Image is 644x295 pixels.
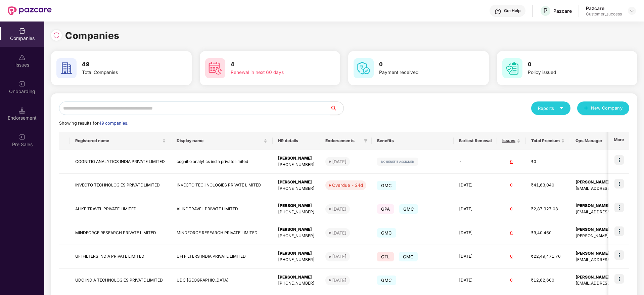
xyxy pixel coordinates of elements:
div: ₹22,49,471.76 [531,253,565,260]
td: INVECTO TECHNOLOGIES PRIVATE LIMITED [171,174,273,198]
div: [PHONE_NUMBER] [278,233,315,239]
span: plus [584,106,588,111]
td: [DATE] [454,245,497,269]
div: [PHONE_NUMBER] [278,185,315,192]
td: UDC INDIA TECHNOLOGIES PRIVATE LIMITED [70,269,171,293]
td: [DATE] [454,221,497,245]
span: P [543,7,548,15]
th: HR details [273,132,320,150]
img: svg+xml;base64,PHN2ZyB3aWR0aD0iMTQuNSIgaGVpZ2h0PSIxNC41IiB2aWV3Qm94PSIwIDAgMTYgMTYiIGZpbGw9Im5vbm... [19,107,26,114]
div: [PHONE_NUMBER] [278,209,315,215]
div: Payment received [379,69,464,76]
span: Showing results for [59,121,128,126]
div: Customer_success [586,11,622,17]
td: COGNITIO ANALYTICS INDIA PRIVATE LIMITED [70,150,171,174]
div: Reports [538,105,564,112]
span: Total Premium [531,138,560,143]
span: GPA [377,204,394,214]
th: Benefits [372,132,454,150]
td: INVECTO TECHNOLOGIES PRIVATE LIMITED [70,174,171,198]
span: Endorsements [325,138,361,143]
div: [PERSON_NAME] [278,203,315,209]
th: Display name [171,132,273,150]
td: [DATE] [454,197,497,221]
td: MINDFORCE RESEARCH PRIVATE LIMITED [70,221,171,245]
td: [DATE] [454,174,497,198]
div: 0 [502,182,520,188]
span: GTL [377,252,394,261]
img: icon [614,155,624,165]
td: MINDFORCE RESEARCH PRIVATE LIMITED [171,221,273,245]
img: svg+xml;base64,PHN2ZyBpZD0iSGVscC0zMngzMiIgeG1sbnM9Imh0dHA6Ly93d3cudzMub3JnLzIwMDAvc3ZnIiB3aWR0aD... [495,8,501,15]
img: svg+xml;base64,PHN2ZyB3aWR0aD0iMjAiIGhlaWdodD0iMjAiIHZpZXdCb3g9IjAgMCAyMCAyMCIgZmlsbD0ibm9uZSIgeG... [19,81,26,87]
div: [PERSON_NAME] [278,179,315,185]
img: svg+xml;base64,PHN2ZyB4bWxucz0iaHR0cDovL3d3dy53My5vcmcvMjAwMC9zdmciIHdpZHRoPSIxMjIiIGhlaWdodD0iMj... [377,158,418,166]
div: Policy issued [528,69,612,76]
h3: 0 [379,60,464,69]
div: Pazcare [553,8,572,14]
button: plusNew Company [577,101,629,115]
div: [PERSON_NAME] [278,155,315,162]
span: filter [364,139,368,143]
div: ₹0 [531,159,565,165]
div: 0 [502,253,520,260]
img: icon [614,250,624,260]
span: filter [362,137,369,145]
div: 0 [502,159,520,165]
td: [DATE] [454,269,497,293]
div: [DATE] [332,253,347,260]
span: GMC [377,228,396,238]
div: [PERSON_NAME] [278,274,315,281]
div: [DATE] [332,206,347,212]
div: [PERSON_NAME] [278,250,315,257]
th: Total Premium [526,132,570,150]
td: - [454,150,497,174]
img: svg+xml;base64,PHN2ZyBpZD0iSXNzdWVzX2Rpc2FibGVkIiB4bWxucz0iaHR0cDovL3d3dy53My5vcmcvMjAwMC9zdmciIH... [19,54,26,61]
div: 0 [502,206,520,212]
span: Display name [177,138,262,143]
img: svg+xml;base64,PHN2ZyB3aWR0aD0iMjAiIGhlaWdodD0iMjAiIHZpZXdCb3g9IjAgMCAyMCAyMCIgZmlsbD0ibm9uZSIgeG... [19,134,26,140]
span: GMC [399,204,418,214]
img: icon [614,179,624,188]
span: GMC [377,276,396,285]
td: UFI FILTERS INDIA PRIVATE LIMITED [70,245,171,269]
span: Issues [502,138,515,143]
th: Issues [497,132,526,150]
div: 0 [502,277,520,284]
div: Overdue - 24d [332,182,363,188]
img: New Pazcare Logo [8,6,52,15]
h3: 49 [82,60,167,69]
div: Total Companies [82,69,167,76]
td: ALIKE TRAVEL PRIVATE LIMITED [171,197,273,221]
div: ₹9,40,460 [531,230,565,236]
img: icon [614,274,624,284]
img: svg+xml;base64,PHN2ZyB4bWxucz0iaHR0cDovL3d3dy53My5vcmcvMjAwMC9zdmciIHdpZHRoPSI2MCIgaGVpZ2h0PSI2MC... [354,58,374,78]
img: svg+xml;base64,PHN2ZyB4bWxucz0iaHR0cDovL3d3dy53My5vcmcvMjAwMC9zdmciIHdpZHRoPSI2MCIgaGVpZ2h0PSI2MC... [205,58,225,78]
div: ₹2,87,927.08 [531,206,565,212]
img: svg+xml;base64,PHN2ZyBpZD0iUmVsb2FkLTMyeDMyIiB4bWxucz0iaHR0cDovL3d3dy53My5vcmcvMjAwMC9zdmciIHdpZH... [53,32,60,39]
span: caret-down [559,106,564,110]
div: ₹41,63,040 [531,182,565,188]
span: New Company [591,105,623,112]
img: svg+xml;base64,PHN2ZyB4bWxucz0iaHR0cDovL3d3dy53My5vcmcvMjAwMC9zdmciIHdpZHRoPSI2MCIgaGVpZ2h0PSI2MC... [56,58,77,78]
h3: 4 [231,60,315,69]
button: search [330,101,344,115]
span: GMC [377,181,396,190]
span: Registered name [75,138,161,143]
td: UDC [GEOGRAPHIC_DATA] [171,269,273,293]
div: ₹12,62,600 [531,277,565,284]
h3: 0 [528,60,612,69]
img: svg+xml;base64,PHN2ZyBpZD0iQ29tcGFuaWVzIiB4bWxucz0iaHR0cDovL3d3dy53My5vcmcvMjAwMC9zdmciIHdpZHRoPS... [19,28,26,34]
th: Earliest Renewal [454,132,497,150]
td: ALIKE TRAVEL PRIVATE LIMITED [70,197,171,221]
th: More [608,132,629,150]
div: [DATE] [332,277,347,284]
div: [DATE] [332,158,347,165]
h1: Companies [65,28,120,43]
div: [PERSON_NAME] [278,226,315,233]
div: 0 [502,230,520,236]
th: Registered name [70,132,171,150]
div: [PHONE_NUMBER] [278,280,315,287]
img: icon [614,203,624,212]
img: svg+xml;base64,PHN2ZyB4bWxucz0iaHR0cDovL3d3dy53My5vcmcvMjAwMC9zdmciIHdpZHRoPSI2MCIgaGVpZ2h0PSI2MC... [502,58,522,78]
